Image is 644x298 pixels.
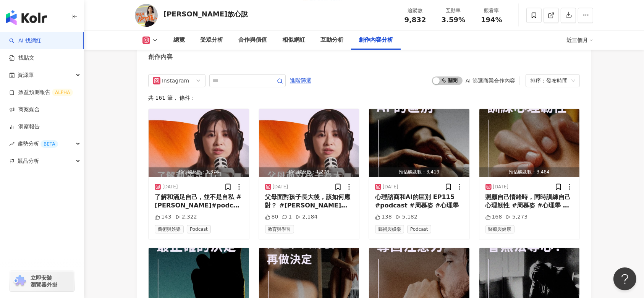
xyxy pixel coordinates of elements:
[149,109,249,177] button: 預估觸及數：1,376
[442,16,465,24] span: 3.59%
[187,225,211,233] span: Podcast
[9,123,40,131] a: 洞察報告
[405,16,426,24] span: 9,832
[477,7,506,15] div: 觀看率
[18,135,58,152] span: 趨勢分析
[369,109,469,177] button: 預估觸及數：3,419
[9,141,15,147] span: rise
[31,274,57,288] span: 立即安裝 瀏覽器外掛
[273,184,288,190] div: [DATE]
[479,167,580,177] div: 預估觸及數：3,484
[369,109,469,177] img: post-image
[290,74,311,87] span: 進階篩選
[296,213,317,221] div: 2,184
[359,36,393,45] div: 創作內容分析
[506,213,527,221] div: 5,273
[148,95,580,101] div: 共 161 筆 ， 條件：
[149,109,249,177] img: post-image
[320,36,343,45] div: 互動分析
[479,109,580,177] img: post-image
[485,213,502,221] div: 168
[155,225,184,233] span: 藝術與娛樂
[148,53,173,61] div: 創作內容
[375,225,404,233] span: 藝術與娛樂
[466,78,515,84] div: AI 篩選商業合作內容
[479,109,580,177] button: 預估觸及數：3,484
[9,106,40,113] a: 商案媒合
[9,54,34,62] a: 找貼文
[259,109,359,177] img: post-image
[613,267,636,290] iframe: Help Scout Beacon - Open
[375,193,463,210] div: 心理諮商和AI的區別 EP115 #podcast #周慕姿 #心理學
[566,34,593,46] div: 近三個月
[485,193,574,210] div: 照顧自己情緒時，同時訓練自己心理韌性 #周慕姿 #心理學 #心理韌性
[290,74,312,86] button: 進階篩選
[12,275,27,287] img: chrome extension
[259,167,359,177] div: 預估觸及數：1,278
[375,213,392,221] div: 138
[155,213,172,221] div: 143
[485,225,515,233] span: 醫療與健康
[18,152,39,170] span: 競品分析
[530,74,568,87] div: 排序：發布時間
[9,89,73,96] a: 效益預測報告ALPHA
[10,271,74,292] a: chrome extension立即安裝 瀏覽器外掛
[155,193,243,210] div: 了解和滿足自己，並不是自私 #[PERSON_NAME]#podcast #負面情緒 #自私
[439,7,468,15] div: 互動率
[369,167,469,177] div: 預估觸及數：3,419
[18,66,34,84] span: 資源庫
[40,140,58,148] div: BETA
[265,193,353,210] div: 父母面對孩子長大後，該如何應對？ #[PERSON_NAME]放心說 #負面情緒 #空巢期 #心理學
[383,184,398,190] div: [DATE]
[149,167,249,177] div: 預估觸及數：1,376
[173,36,185,45] div: 總覽
[175,213,197,221] div: 2,322
[135,4,158,27] img: KOL Avatar
[265,225,294,233] span: 教育與學習
[407,225,431,233] span: Podcast
[163,9,248,19] div: [PERSON_NAME]放心說
[282,36,305,45] div: 相似網紅
[396,213,417,221] div: 5,182
[200,36,223,45] div: 受眾分析
[9,37,41,45] a: searchAI 找網紅
[493,184,509,190] div: [DATE]
[162,184,178,190] div: [DATE]
[481,16,502,24] span: 194%
[162,74,187,87] div: Instagram
[6,10,47,25] img: logo
[282,213,292,221] div: 1
[265,213,278,221] div: 80
[238,36,267,45] div: 合作與價值
[259,109,359,177] button: 預估觸及數：1,278
[401,7,430,15] div: 追蹤數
